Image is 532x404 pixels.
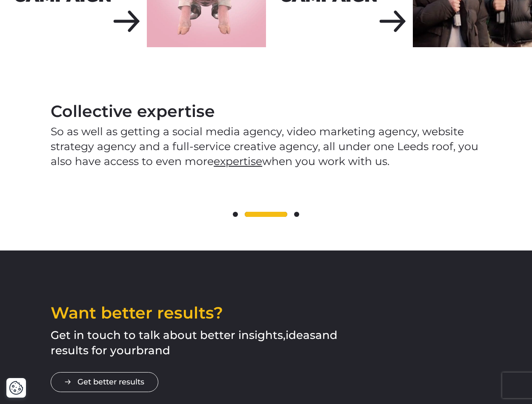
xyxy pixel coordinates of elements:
a: expertise [214,155,262,168]
h2: Want better results? [51,305,348,321]
button: Cookie Settings [9,381,23,395]
span: and results for your [51,328,338,357]
p: So as well as getting a social media agency, video marketing agency, website strategy agency and ... [51,124,481,169]
span: idea [286,328,310,342]
span: Get in touch to talk about better insights, [51,328,286,342]
a: Get better results [51,372,158,392]
span: s [310,328,315,342]
img: Revisit consent button [9,381,23,395]
div: Collective expertise [51,102,481,121]
span: brand [136,344,170,357]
